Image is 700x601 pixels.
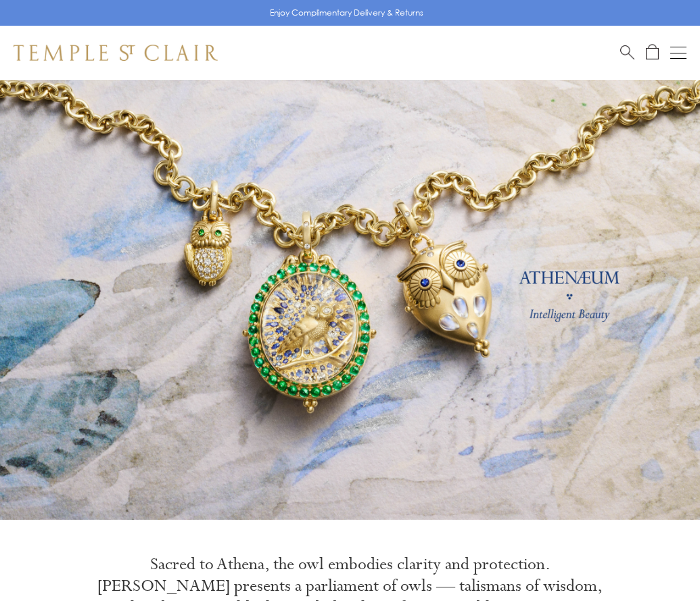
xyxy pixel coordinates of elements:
a: Search [620,44,634,61]
a: Open Shopping Bag [646,44,659,61]
p: Enjoy Complimentary Delivery & Returns [270,6,423,20]
img: Temple St. Clair [14,45,218,61]
button: Open navigation [670,45,686,61]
